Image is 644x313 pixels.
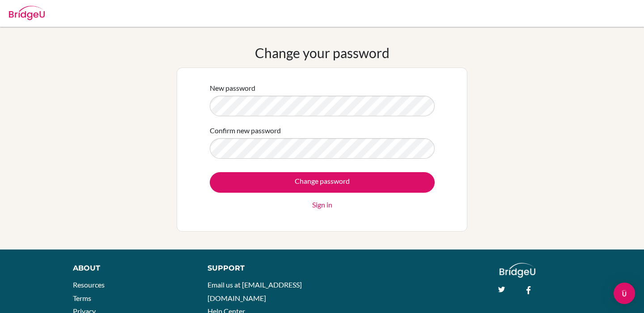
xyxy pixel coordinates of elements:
a: Resources [73,280,105,289]
h1: Change your password [255,45,390,61]
div: Open Intercom Messenger [614,283,635,304]
label: New password [210,83,255,93]
div: About [73,263,187,274]
div: Support [208,263,313,274]
input: Change password [210,172,435,193]
img: Bridge-U [9,6,45,20]
label: Confirm new password [210,125,281,136]
img: logo_white@2x-f4f0deed5e89b7ecb1c2cc34c3e3d731f90f0f143d5ea2071677605dd97b5244.png [500,263,536,278]
a: Sign in [312,199,332,210]
a: Email us at [EMAIL_ADDRESS][DOMAIN_NAME] [208,280,302,302]
a: Terms [73,294,91,302]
